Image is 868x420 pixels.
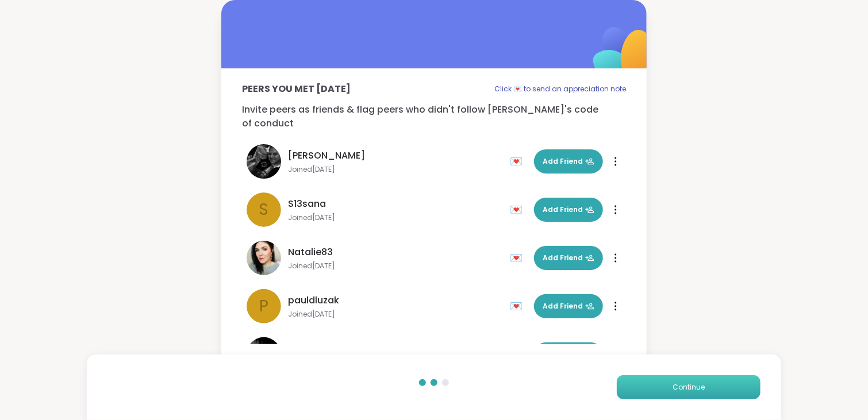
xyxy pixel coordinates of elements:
[247,337,281,372] img: Agopr
[288,342,317,356] span: Agopr
[288,261,503,271] span: Joined [DATE]
[288,197,326,211] span: S13sana
[242,82,351,96] p: Peers you met [DATE]
[259,198,269,222] span: S
[288,165,503,174] span: Joined [DATE]
[510,152,527,171] div: 💌
[247,241,281,275] img: Natalie83
[494,82,626,96] p: Click 💌 to send an appreciation note
[617,375,761,399] button: Continue
[259,294,268,318] span: p
[534,246,603,270] button: Add Friend
[288,149,365,163] span: [PERSON_NAME]
[242,103,626,130] p: Invite peers as friends & flag peers who didn't follow [PERSON_NAME]'s code of conduct
[534,149,603,174] button: Add Friend
[288,245,333,259] span: Natalie83
[288,294,339,307] span: pauldluzak
[543,301,594,311] span: Add Friend
[510,201,527,219] div: 💌
[543,253,594,263] span: Add Friend
[534,342,603,367] button: Add Friend
[510,297,527,315] div: 💌
[534,294,603,318] button: Add Friend
[534,198,603,222] button: Add Friend
[543,156,594,167] span: Add Friend
[673,382,705,392] span: Continue
[247,144,281,179] img: Alan_N
[510,249,527,267] div: 💌
[288,310,503,319] span: Joined [DATE]
[288,213,503,222] span: Joined [DATE]
[543,205,594,215] span: Add Friend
